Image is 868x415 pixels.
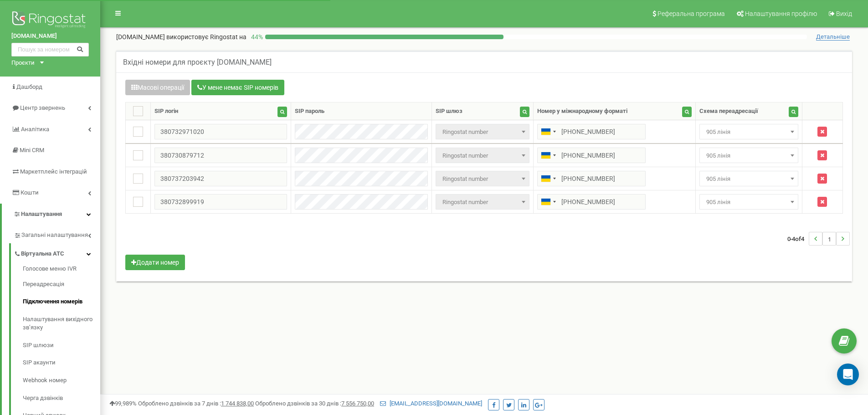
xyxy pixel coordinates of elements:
a: Голосове меню IVR [23,265,100,276]
a: Загальні налаштування [14,225,100,243]
input: 050 123 4567 [537,124,646,139]
span: Ringostat number [439,196,526,209]
a: Налаштування вихідного зв’язку [23,311,100,337]
div: SIP шлюз [436,107,462,116]
a: Webhook номер [23,372,100,389]
span: Дашборд [16,83,42,90]
a: Черга дзвінків [23,389,100,407]
div: Номер у міжнародному форматі [537,107,627,116]
span: Маркетплейс інтеграцій [20,168,87,175]
span: Віртуальна АТС [21,250,64,258]
span: використовує Ringostat на [166,33,247,41]
span: Загальні налаштування [21,231,88,240]
span: Ringostat number [439,173,526,185]
div: Telephone country code [538,124,559,139]
span: Реферальна програма [657,10,725,17]
th: SIP пароль [291,102,432,120]
span: 0-4 4 [787,232,809,246]
li: 1 [822,232,836,246]
span: 905 лінія [699,194,798,210]
h5: Вхідні номери для проєкту [DOMAIN_NAME] [123,58,272,67]
span: Ringostat number [439,126,526,138]
span: Ringostat number [436,148,529,163]
span: Mini CRM [20,147,44,154]
input: 050 123 4567 [537,148,646,163]
button: Додати номер [125,255,185,270]
span: Центр звернень [20,104,65,111]
a: Переадресація [23,276,100,293]
u: 7 556 750,00 [341,400,374,407]
img: Ringostat logo [11,9,89,32]
button: У мене немає SIP номерів [191,80,284,95]
span: Ringostat number [436,171,529,186]
span: Налаштування профілю [745,10,817,17]
span: 905 лінія [703,149,795,162]
div: SIP логін [154,107,178,116]
input: 050 123 4567 [537,171,646,186]
span: Ringostat number [436,194,529,210]
u: 1 744 838,00 [221,400,254,407]
span: Ringostat number [436,124,529,139]
p: [DOMAIN_NAME] [116,32,247,41]
div: Telephone country code [538,148,559,163]
span: of [795,235,801,243]
a: Налаштування [2,204,100,225]
a: SIP акаунти [23,354,100,372]
span: 905 лінія [703,173,795,185]
span: 905 лінія [699,148,798,163]
span: Оброблено дзвінків за 7 днів : [138,400,254,407]
a: Віртуальна АТС [14,243,100,262]
button: Масові операції [125,80,190,95]
input: Пошук за номером [11,43,89,56]
a: Підключення номерів [23,293,100,311]
span: Кошти [21,189,39,196]
span: 905 лінія [703,126,795,138]
p: 44 % [247,32,265,41]
div: Telephone country code [538,195,559,209]
span: Вихід [836,10,852,17]
div: Схема переадресації [699,107,758,116]
nav: ... [787,223,850,255]
div: Telephone country code [538,171,559,186]
span: 905 лінія [703,196,795,209]
span: Ringostat number [439,149,526,162]
span: 905 лінія [699,171,798,186]
span: Оброблено дзвінків за 30 днів : [255,400,374,407]
div: Open Intercom Messenger [837,364,859,385]
a: [DOMAIN_NAME] [11,32,89,41]
input: 050 123 4567 [537,194,646,210]
span: Детальніше [816,33,850,41]
span: Аналiтика [21,126,49,133]
div: Проєкти [11,59,35,67]
a: [EMAIL_ADDRESS][DOMAIN_NAME] [380,400,482,407]
a: SIP шлюзи [23,337,100,354]
span: 99,989% [109,400,137,407]
span: 905 лінія [699,124,798,139]
span: Налаштування [21,210,62,217]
